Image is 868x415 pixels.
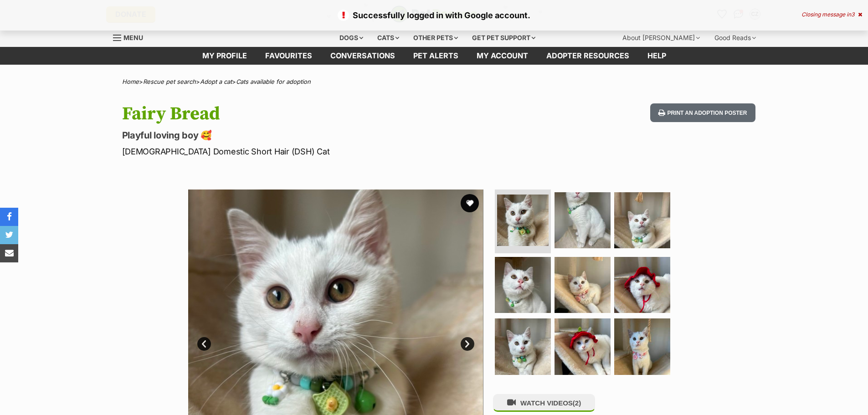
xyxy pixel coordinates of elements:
a: Cats available for adoption [236,78,311,85]
img: Photo of Fairy Bread [614,192,670,248]
span: Menu [123,34,143,41]
a: conversations [321,47,404,65]
a: Adopt a cat [200,78,232,85]
a: Help [638,47,675,65]
p: [DEMOGRAPHIC_DATA] Domestic Short Hair (DSH) Cat [122,145,508,158]
img: Photo of Fairy Bread [555,318,611,374]
div: Other pets [407,29,464,47]
button: WATCH VIDEOS(2) [493,394,595,412]
a: Home [122,78,139,85]
a: Adopter resources [537,47,638,65]
a: My account [467,47,537,65]
img: Photo of Fairy Bread [614,257,670,313]
a: My profile [193,47,256,65]
div: Dogs [333,29,370,47]
button: Print an adoption poster [650,103,755,122]
a: Pet alerts [404,47,467,65]
a: Favourites [256,47,321,65]
h1: Fairy Bread [122,103,508,124]
p: Playful loving boy 🥰 [122,129,508,142]
img: Photo of Fairy Bread [495,257,551,313]
img: Photo of Fairy Bread [495,318,551,374]
div: Get pet support [466,29,542,47]
span: (2) [573,399,581,407]
img: Photo of Fairy Bread [614,318,670,374]
button: favourite [461,194,479,212]
div: Closing message in [801,11,862,18]
a: Prev [197,337,211,351]
img: Photo of Fairy Bread [555,192,611,248]
a: Rescue pet search [143,78,196,85]
img: Photo of Fairy Bread [497,195,549,246]
p: Successfully logged in with Google account. [9,9,859,21]
span: 3 [851,11,854,18]
div: Cats [371,29,406,47]
img: Photo of Fairy Bread [555,257,611,313]
a: Menu [113,29,149,45]
a: Next [461,337,474,351]
div: > > > [99,78,769,85]
div: About [PERSON_NAME] [616,29,706,47]
div: Good Reads [708,29,762,47]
